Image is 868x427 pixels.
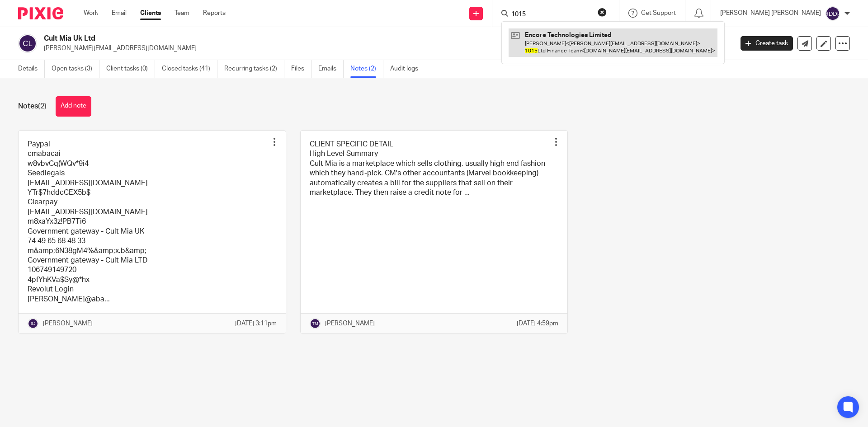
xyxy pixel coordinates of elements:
p: [PERSON_NAME] [325,319,375,328]
p: [PERSON_NAME][EMAIL_ADDRESS][DOMAIN_NAME] [44,44,727,53]
h1: Notes [18,102,47,111]
a: Email [112,9,127,18]
p: [DATE] 3:11pm [235,319,277,328]
a: Team [175,9,189,18]
p: [DATE] 4:59pm [517,319,558,328]
a: Clients [140,9,161,18]
p: [PERSON_NAME] [43,319,93,328]
span: Get Support [641,10,676,16]
img: svg%3E [310,318,321,329]
h2: Cult Mia Uk Ltd [44,34,590,43]
a: Create task [741,36,793,51]
a: Open tasks (3) [52,60,99,78]
a: Recurring tasks (2) [224,60,284,78]
input: Search [510,11,592,19]
a: Client tasks (0) [106,60,155,78]
span: (2) [38,103,47,110]
a: Reports [203,9,226,18]
a: Files [291,60,311,78]
img: svg%3E [826,6,840,21]
a: Closed tasks (41) [162,60,217,78]
a: Work [84,9,98,18]
a: Details [18,60,45,78]
p: [PERSON_NAME] [PERSON_NAME] [720,9,821,18]
img: svg%3E [18,34,37,53]
img: Pixie [18,7,63,19]
button: Add note [56,96,91,117]
a: Audit logs [390,60,425,78]
img: svg%3E [28,318,38,329]
a: Emails [318,60,344,78]
a: Notes (2) [350,60,383,78]
button: Clear [598,8,607,17]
